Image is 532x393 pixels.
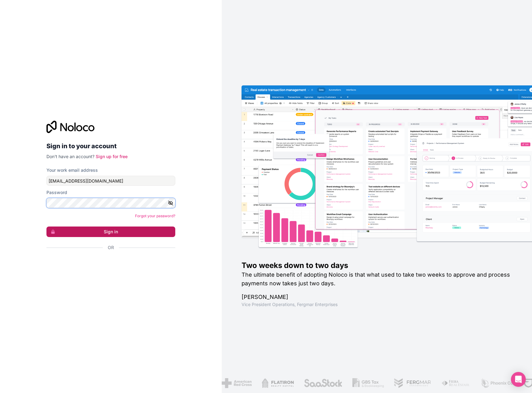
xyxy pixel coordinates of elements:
[511,372,526,387] div: Open Intercom Messenger
[480,378,514,388] img: /assets/phoenix-BREaitsQ.png
[46,227,175,237] button: Sign in
[242,270,512,288] h2: The ultimate benefit of adopting Noloco is that what used to take two weeks to approve and proces...
[46,154,94,159] span: Don't have an account?
[43,257,173,271] iframe: Sign in with Google Button
[96,154,128,159] a: Sign up for free
[46,176,175,186] input: Email address
[394,378,431,388] img: /assets/fergmar-CudnrXN5.png
[352,378,384,388] img: /assets/gbstax-C-GtDUiK.png
[46,189,67,196] label: Password
[135,214,175,218] a: Forgot your password?
[242,293,512,301] h1: [PERSON_NAME]
[46,140,175,152] h2: Sign in to your account
[441,378,470,388] img: /assets/fiera-fwj2N5v4.png
[46,167,98,173] label: Your work email address
[221,378,251,388] img: /assets/american-red-cross-BAupjrZR.png
[242,261,512,270] h1: Two weeks down to two days
[262,378,294,388] img: /assets/flatiron-C8eUkumj.png
[108,244,114,251] span: Or
[242,301,512,308] h1: Vice President Operations , Fergmar Enterprises
[303,378,342,388] img: /assets/saastock-C6Zbiodz.png
[46,198,175,208] input: Password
